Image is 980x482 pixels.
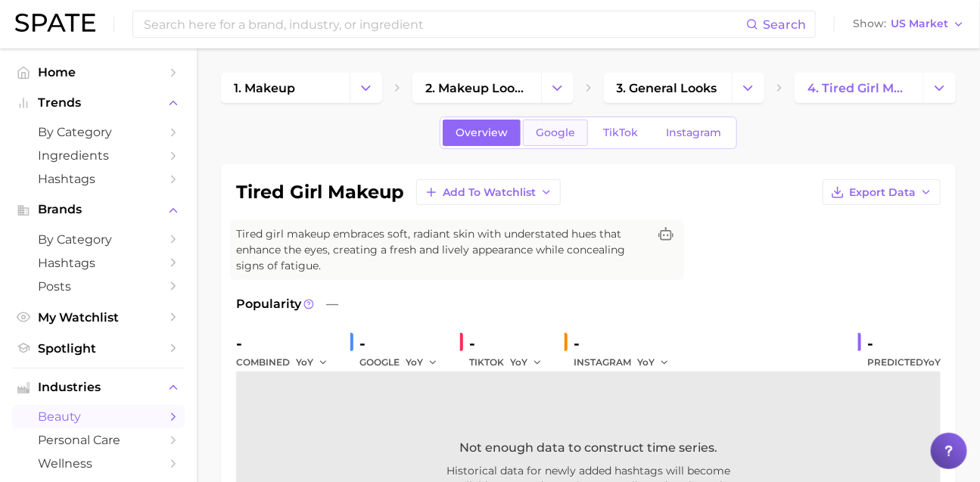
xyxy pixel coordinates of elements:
button: YoY [510,353,543,372]
a: 4. tired girl makeup [795,73,923,103]
button: Brands [12,198,185,221]
div: - [469,331,552,356]
span: YoY [296,356,313,368]
button: ShowUS Market [849,14,969,34]
a: 3. general looks [604,73,733,103]
span: YoY [923,356,941,368]
a: Spotlight [12,337,185,360]
span: US Market [891,20,948,28]
div: - [574,331,680,356]
button: Change Category [732,73,764,103]
a: Ingredients [12,144,185,167]
span: Popularity [236,295,301,313]
div: GOOGLE [359,353,448,372]
span: Brands [38,203,159,216]
span: Not enough data to construct time series. [459,439,717,457]
h1: tired girl makeup [236,183,404,201]
span: Instagram [666,126,721,139]
a: Overview [443,120,521,146]
button: YoY [637,353,670,372]
span: Tired girl makeup embraces soft, radiant skin with understated hues that enhance the eyes, creati... [236,226,648,274]
span: personal care [38,433,159,447]
input: Search here for a brand, industry, or ingredient [142,11,746,37]
button: Change Category [923,73,956,103]
span: Google [536,126,575,139]
span: beauty [38,409,159,424]
span: My Watchlist [38,310,159,325]
button: Export Data [823,179,941,205]
span: YoY [510,356,527,368]
a: beauty [12,405,185,428]
span: 2. makeup looks [425,81,528,95]
a: 1. makeup [221,73,350,103]
div: - [359,331,448,356]
button: Add to Watchlist [416,179,561,205]
span: 4. tired girl makeup [807,81,910,95]
a: wellness [12,452,185,475]
button: YoY [296,353,328,372]
span: 3. general looks [617,81,717,95]
a: My Watchlist [12,306,185,329]
span: Industries [38,381,159,394]
span: Trends [38,96,159,110]
span: Ingredients [38,148,159,163]
a: Google [523,120,588,146]
span: by Category [38,125,159,139]
span: Export Data [849,186,916,199]
span: Search [763,17,806,32]
img: SPATE [15,14,95,32]
button: Trends [12,92,185,114]
span: Spotlight [38,341,159,356]
div: - [236,331,338,356]
a: personal care [12,428,185,452]
button: YoY [406,353,438,372]
a: Instagram [653,120,734,146]
a: Hashtags [12,251,185,275]
span: TikTok [603,126,638,139]
span: Overview [456,126,508,139]
a: by Category [12,120,185,144]
span: YoY [637,356,655,368]
span: Add to Watchlist [443,186,536,199]
span: Hashtags [38,172,159,186]
span: Predicted [867,353,941,372]
a: TikTok [590,120,651,146]
div: - [867,331,941,356]
span: Hashtags [38,256,159,270]
button: Change Category [541,73,574,103]
button: Change Category [350,73,382,103]
a: by Category [12,228,185,251]
span: YoY [406,356,423,368]
span: 1. makeup [234,81,295,95]
a: Hashtags [12,167,185,191]
div: TIKTOK [469,353,552,372]
span: Posts [38,279,159,294]
span: Show [853,20,886,28]
a: Home [12,61,185,84]
span: Home [38,65,159,79]
span: wellness [38,456,159,471]
span: by Category [38,232,159,247]
a: 2. makeup looks [412,73,541,103]
div: INSTAGRAM [574,353,680,372]
span: — [326,295,338,313]
div: combined [236,353,338,372]
a: Posts [12,275,185,298]
button: Industries [12,376,185,399]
